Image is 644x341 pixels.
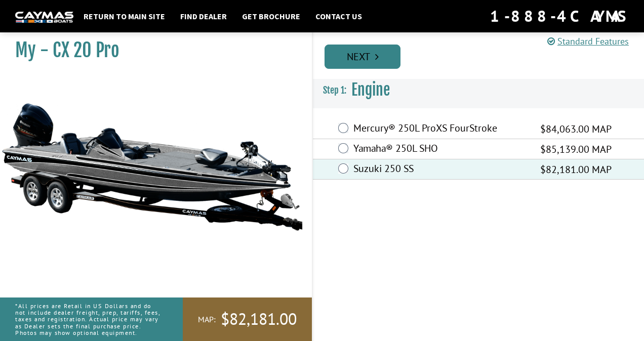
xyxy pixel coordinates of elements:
[540,162,612,177] span: $82,181.00 MAP
[540,142,612,157] span: $85,139.00 MAP
[547,35,629,47] a: Standard Features
[198,314,216,325] span: MAP:
[313,71,644,109] h3: Engine
[15,297,160,341] p: *All prices are Retail in US Dollars and do not include dealer freight, prep, tariffs, fees, taxe...
[15,12,73,22] img: white-logo-c9c8dbefe5ff5ceceb0f0178aa75bf4bb51f6bca0971e226c86eb53dfe498488.png
[183,297,312,341] a: MAP:$82,181.00
[322,43,644,69] ul: Pagination
[353,162,528,177] label: Suzuki 250 SS
[353,142,528,157] label: Yamaha® 250L SHO
[221,309,297,330] span: $82,181.00
[78,10,170,23] a: Return to main site
[237,10,305,23] a: Get Brochure
[15,39,287,62] h1: My - CX 20 Pro
[490,5,629,27] div: 1-888-4CAYMAS
[353,122,528,137] label: Mercury® 250L ProXS FourStroke
[540,121,612,137] span: $84,063.00 MAP
[325,45,400,69] a: Next
[175,10,232,23] a: Find Dealer
[310,10,367,23] a: Contact Us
